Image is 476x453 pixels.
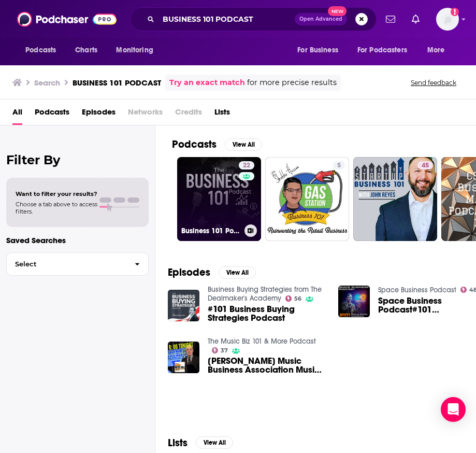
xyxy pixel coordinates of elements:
[208,337,316,346] a: The Music Biz 101 & More Podcast
[420,40,458,60] button: open menu
[68,40,104,60] a: Charts
[333,161,345,169] a: 5
[239,161,254,169] a: 22
[219,266,256,279] button: View All
[196,436,233,449] button: View All
[208,357,326,374] a: James Donio Music Business Association Music Biz 101 & More Podcast
[17,9,117,29] img: Podchaser - Follow, Share and Rate Podcasts
[168,266,210,279] h2: Episodes
[408,78,459,87] button: Send feedback
[265,157,349,241] a: 5
[116,43,153,58] span: Monitoring
[16,201,97,215] span: Choose a tab above to access filters.
[6,235,149,245] p: Saved Searches
[25,43,56,58] span: Podcasts
[109,40,166,60] button: open menu
[158,11,295,27] input: Search podcasts, credits, & more...
[378,286,456,294] a: Space Business Podcast
[422,161,429,171] span: 45
[168,436,187,449] h2: Lists
[382,10,399,28] a: Show notifications dropdown
[168,266,256,279] a: EpisodesView All
[208,357,326,374] span: [PERSON_NAME] Music Business Association Music Biz 101 & More Podcast
[18,40,69,60] button: open menu
[408,10,424,28] a: Show notifications dropdown
[34,78,60,88] h3: Search
[212,347,228,353] a: 37
[299,17,342,22] span: Open Advanced
[175,104,202,125] span: Credits
[436,8,459,31] span: Logged in as patiencebaldacci
[294,296,301,301] span: 56
[172,138,217,151] h2: Podcasts
[208,285,322,303] a: Business Buying Strategies from The Dealmaker's Academy
[6,152,149,167] h2: Filter By
[295,13,347,25] button: Open AdvancedNew
[436,8,459,31] img: User Profile
[35,104,69,125] a: Podcasts
[169,77,245,89] a: Try an exact match
[451,8,459,16] svg: Add a profile image
[338,286,370,317] img: Space Business Podcast#101 Guillermo Söhnlein, Human2Venus
[181,227,240,235] h3: Business 101 Podcast | Finance and Growth Mastery
[297,43,338,58] span: For Business
[128,104,163,125] span: Networks
[214,104,230,125] a: Lists
[168,342,199,373] img: James Donio Music Business Association Music Biz 101 & More Podcast
[225,138,262,151] button: View All
[12,104,22,125] a: All
[172,138,262,151] a: PodcastsView All
[6,252,149,276] button: Select
[357,43,407,58] span: For Podcasters
[243,161,250,171] span: 22
[436,8,459,31] button: Show profile menu
[75,43,97,58] span: Charts
[82,104,116,125] a: Episodes
[130,7,377,31] div: Search podcasts, credits, & more...
[290,40,351,60] button: open menu
[177,157,261,241] a: 22Business 101 Podcast | Finance and Growth Mastery
[208,305,326,322] a: #101 Business Buying Strategies Podcast
[285,295,302,302] a: 56
[351,40,422,60] button: open menu
[168,290,199,321] img: #101 Business Buying Strategies Podcast
[427,43,445,58] span: More
[441,397,466,422] div: Open Intercom Messenger
[7,261,126,267] span: Select
[353,157,437,241] a: 45
[417,161,433,169] a: 45
[247,77,337,89] span: for more precise results
[16,190,97,197] span: Want to filter your results?
[328,6,347,16] span: New
[337,161,341,171] span: 5
[221,348,228,353] span: 37
[168,436,233,449] a: ListsView All
[73,78,161,88] h3: BUSINESS 101 PODCAST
